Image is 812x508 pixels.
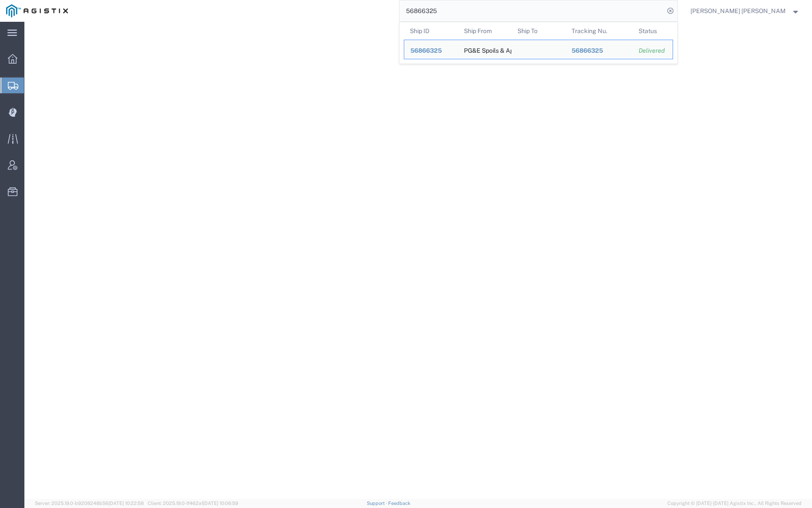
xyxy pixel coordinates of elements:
[410,47,442,54] span: 56866325
[108,501,144,506] span: [DATE] 10:22:58
[667,500,802,507] span: Copyright © [DATE]-[DATE] Agistix Inc., All Rights Reserved
[565,22,633,40] th: Tracking Nu.
[367,501,389,506] a: Support
[458,22,512,40] th: Ship From
[404,22,458,40] th: Ship ID
[639,46,667,55] div: Delivered
[633,22,673,40] th: Status
[148,501,238,506] span: Client: 2025.19.0-1f462a1
[399,0,664,21] input: Search for shipment number, reference number
[690,6,786,16] span: Kayte Bray Dogali
[24,22,812,499] iframe: FS Legacy Container
[203,501,238,506] span: [DATE] 10:06:59
[404,22,677,64] table: Search Results
[35,501,144,506] span: Server: 2025.19.0-b9208248b56
[511,22,565,40] th: Ship To
[572,47,603,54] span: 56866325
[410,46,452,55] div: 56866325
[388,501,410,506] a: Feedback
[690,6,800,16] button: [PERSON_NAME] [PERSON_NAME]
[572,46,627,55] div: 56866325
[6,4,68,17] img: logo
[464,40,506,59] div: PG&E Spoils & Aggregates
